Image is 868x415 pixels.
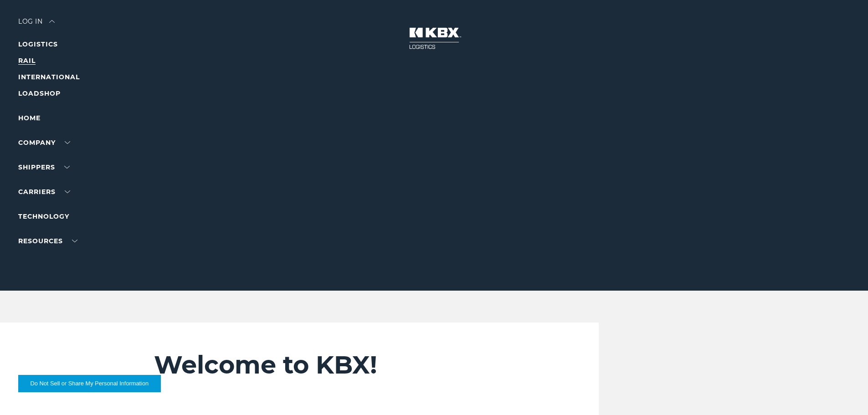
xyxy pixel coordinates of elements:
[18,237,77,245] a: RESOURCES
[18,18,55,31] div: Log in
[18,138,70,147] a: Company
[18,212,69,220] a: Technology
[18,73,80,81] a: INTERNATIONAL
[18,40,58,48] a: LOGISTICS
[18,114,41,122] a: Home
[18,163,70,171] a: SHIPPERS
[18,375,161,392] button: Do Not Sell or Share My Personal Information
[18,56,36,65] a: RAIL
[49,20,55,23] img: arrow
[822,371,868,415] iframe: Chat Widget
[154,350,544,380] h2: Welcome to KBX!
[18,188,70,196] a: Carriers
[18,89,61,97] a: LOADSHOP
[400,18,468,58] img: kbx logo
